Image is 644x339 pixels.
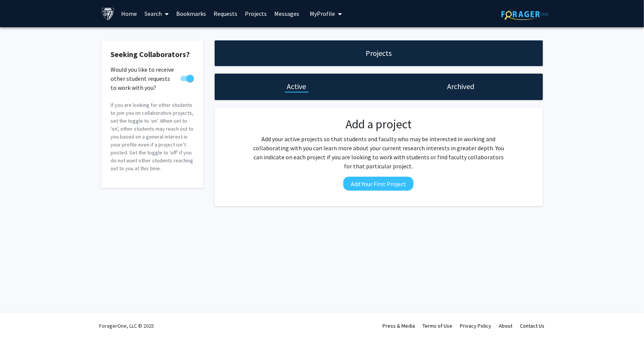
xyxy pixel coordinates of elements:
a: About [499,322,513,329]
p: Add your active projects so that students and faculty who may be interested in working and collab... [251,134,506,171]
span: My Profile [310,10,335,17]
a: Bookmarks [172,0,210,27]
a: Search [141,0,172,27]
button: Add Your First Project [343,177,413,191]
a: Projects [241,0,271,27]
span: Would you like to receive other student requests to work with you? [111,65,177,92]
img: Johns Hopkins University Logo [101,7,115,20]
a: Home [117,0,141,27]
p: If you are looking for other students to join you on collaborative projects, set the toggle to ‘o... [111,101,194,173]
h1: Projects [366,48,392,59]
h2: Add a project [251,117,506,131]
h1: Active [287,81,306,92]
h1: Archived [447,81,474,92]
div: ForagerOne, LLC © 2025 [100,313,154,339]
a: Requests [210,0,241,27]
a: Terms of Use [423,322,453,329]
a: Contact Us [520,322,545,329]
a: Press & Media [383,322,415,329]
h2: Seeking Collaborators? [111,50,194,59]
iframe: Chat [6,305,32,333]
a: Privacy Policy [460,322,492,329]
img: ForagerOne Logo [501,8,549,20]
a: Messages [271,0,303,27]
